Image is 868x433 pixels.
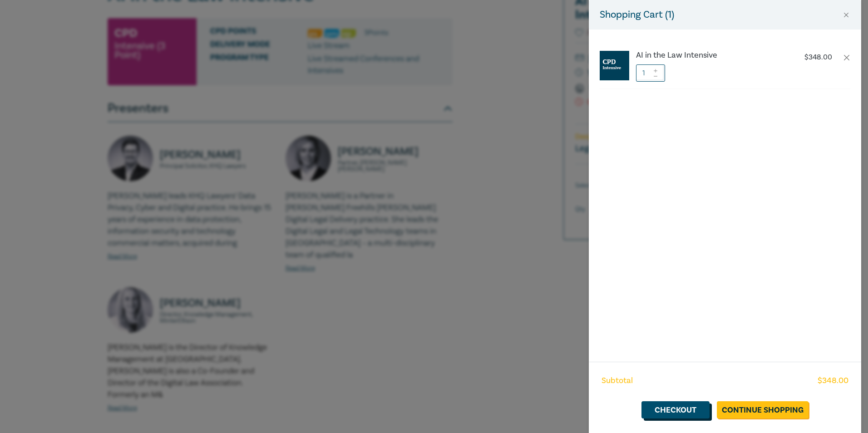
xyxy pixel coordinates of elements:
[636,64,665,82] input: 1
[602,375,633,387] span: Subtotal
[600,51,629,80] img: CPD%20Intensive.jpg
[842,11,850,19] button: Close
[717,401,809,418] a: Continue Shopping
[636,51,787,60] a: AI in the Law Intensive
[818,375,848,387] span: $ 348.00
[600,7,674,22] h5: Shopping Cart ( 1 )
[804,53,832,62] p: $ 348.00
[641,401,710,418] a: Checkout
